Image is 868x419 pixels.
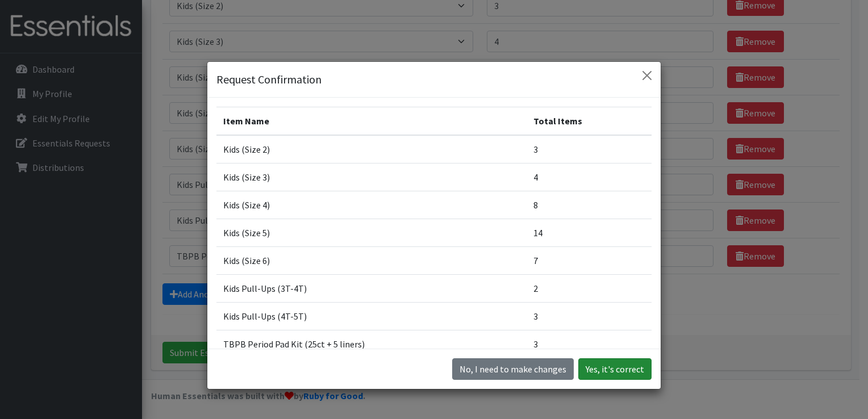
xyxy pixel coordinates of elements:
th: Item Name [216,107,527,135]
td: 8 [527,191,652,219]
td: Kids (Size 5) [216,219,527,246]
td: Kids Pull-Ups (3T-4T) [216,274,527,302]
td: Kids (Size 3) [216,163,527,191]
button: No I need to make changes [452,358,574,380]
button: Close [638,66,656,85]
td: 3 [527,135,652,164]
td: Kids (Size 4) [216,191,527,219]
td: Kids Pull-Ups (4T-5T) [216,302,527,330]
td: Kids (Size 6) [216,246,527,274]
h5: Request Confirmation [216,71,322,88]
td: 3 [527,302,652,330]
td: 14 [527,219,652,246]
td: Kids (Size 2) [216,135,527,164]
button: Yes, it's correct [578,358,652,380]
td: 3 [527,330,652,358]
td: 7 [527,246,652,274]
th: Total Items [527,107,652,135]
td: 2 [527,274,652,302]
td: 4 [527,163,652,191]
td: TBPB Period Pad Kit (25ct + 5 liners) [216,330,527,358]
